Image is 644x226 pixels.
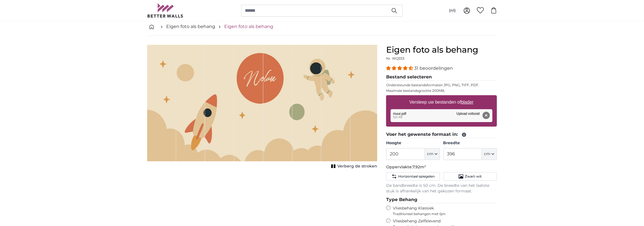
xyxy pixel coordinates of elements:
[386,45,497,55] h1: Eigen foto als behang
[461,100,473,104] u: blader
[386,164,497,170] p: Oppervlakte:
[386,83,497,87] p: Ondersteunde bestandsformaten JPG, PNG, TIFF, PDF.
[414,66,453,71] span: 31 beoordelingen
[427,151,434,157] span: cm
[443,140,497,146] label: Breedte
[444,6,460,16] button: (nl)
[386,172,440,181] button: Horizontaal spiegelen
[386,183,497,194] p: De bandbreedte is 50 cm. De breedte van het laatste stuk is afhankelijk van het gekozen formaat.
[484,151,490,157] span: cm
[393,212,487,216] span: Traditioneel behangen met lijm
[386,56,404,60] span: Nr. WQ553
[386,66,414,71] span: 4.32 stars
[425,148,440,160] button: cm
[386,140,440,146] label: Hoogte
[147,18,497,36] nav: breadcrumbs
[147,3,184,18] img: Betterwalls
[224,23,273,30] a: Eigen foto als behang
[413,164,426,169] span: 7.92m²
[407,97,476,108] label: Versleep uw bestanden of
[166,23,215,30] a: Eigen foto als behang
[398,174,435,179] span: Horizontaal spiegelen
[147,45,377,170] div: 1 of 1
[337,164,377,169] span: Verberg de stroken
[393,206,487,216] label: Vliesbehang Klassiek
[465,174,482,179] span: Zwart-wit
[386,88,497,93] p: Maximale bestandsgrootte 200MB.
[330,162,377,170] button: Verberg de stroken
[482,148,497,160] button: cm
[386,196,497,203] legend: Type Behang
[386,74,497,81] legend: Bestand selecteren
[386,131,497,138] legend: Voer het gewenste formaat in:
[443,172,497,181] button: Zwart-wit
